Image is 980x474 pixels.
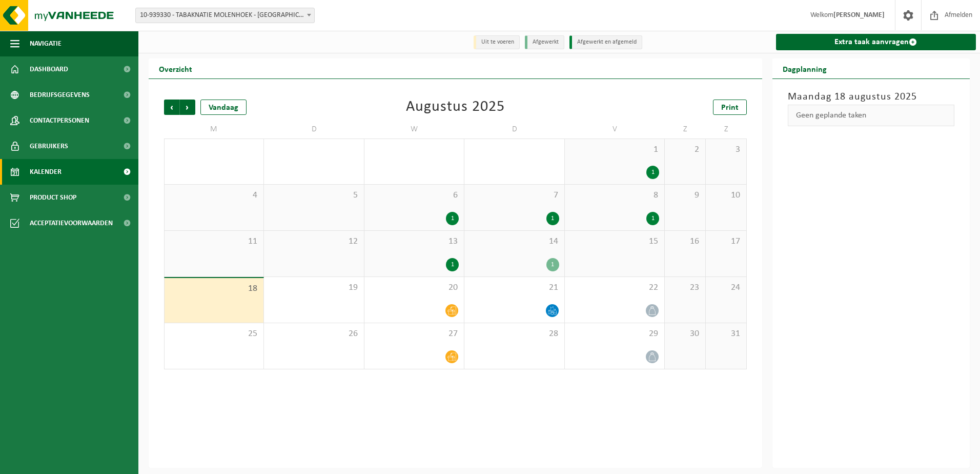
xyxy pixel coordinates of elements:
[200,100,247,115] div: Vandaag
[406,100,505,115] div: Augustus 2025
[670,144,700,155] span: 2
[269,282,358,293] span: 19
[772,58,837,78] h2: Dagplanning
[474,35,520,49] li: Uit te voeren
[469,190,559,201] span: 7
[135,8,315,23] span: 10-939330 - TABAKNATIE MOLENHOEK - MEERDONK
[170,236,258,247] span: 11
[670,190,700,201] span: 9
[30,108,89,133] span: Contactpersonen
[670,236,700,247] span: 16
[370,236,459,247] span: 13
[469,328,559,340] span: 28
[30,210,113,236] span: Acceptatievoorwaarden
[170,328,258,340] span: 25
[180,100,195,115] span: Volgende
[170,283,258,294] span: 18
[711,328,741,340] span: 31
[446,258,459,271] div: 1
[30,82,90,108] span: Bedrijfsgegevens
[711,190,741,201] span: 10
[721,104,739,112] span: Print
[30,31,62,56] span: Navigatie
[469,282,559,293] span: 21
[776,34,976,50] a: Extra taak aanvragen
[570,236,659,247] span: 15
[670,282,700,293] span: 23
[565,120,665,139] td: V
[706,120,747,139] td: Z
[711,236,741,247] span: 17
[269,190,358,201] span: 5
[370,282,459,293] span: 20
[569,35,642,49] li: Afgewerkt en afgemeld
[269,328,358,340] span: 26
[164,100,179,115] span: Vorige
[30,56,68,82] span: Dashboard
[370,328,459,340] span: 27
[269,236,358,247] span: 12
[170,190,258,201] span: 4
[149,58,202,78] h2: Overzicht
[665,120,706,139] td: Z
[30,185,76,210] span: Product Shop
[646,166,659,179] div: 1
[646,212,659,225] div: 1
[370,190,459,201] span: 6
[469,236,559,247] span: 14
[546,258,559,271] div: 1
[364,120,464,139] td: W
[713,100,747,115] a: Print
[788,89,955,105] h3: Maandag 18 augustus 2025
[570,328,659,340] span: 29
[833,11,885,19] strong: [PERSON_NAME]
[30,133,68,159] span: Gebruikers
[570,190,659,201] span: 8
[570,144,659,155] span: 1
[446,212,459,225] div: 1
[546,212,559,225] div: 1
[788,105,955,126] div: Geen geplande taken
[525,35,564,49] li: Afgewerkt
[464,120,564,139] td: D
[711,282,741,293] span: 24
[30,159,62,185] span: Kalender
[570,282,659,293] span: 22
[711,144,741,155] span: 3
[164,120,264,139] td: M
[670,328,700,340] span: 30
[136,8,314,23] span: 10-939330 - TABAKNATIE MOLENHOEK - MEERDONK
[264,120,364,139] td: D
